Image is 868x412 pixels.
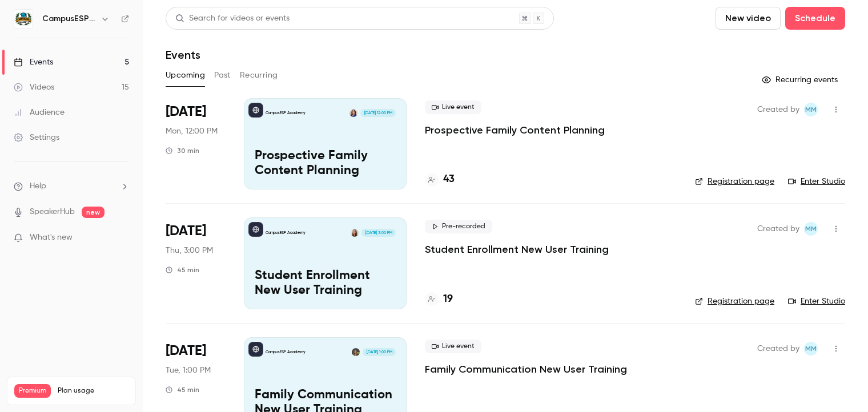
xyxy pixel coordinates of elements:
span: [DATE] [166,103,206,121]
p: Prospective Family Content Planning [255,149,396,179]
div: 30 min [166,146,199,155]
h4: 43 [443,172,455,187]
img: Mira Gandhi [352,348,360,356]
span: [DATE] [166,342,206,360]
button: New video [716,7,781,30]
span: MM [805,222,817,236]
span: MM [805,342,817,356]
div: Videos [14,82,54,93]
div: Sep 15 Mon, 12:00 PM (America/New York) [166,98,226,189]
img: CampusESP Academy [14,10,33,28]
a: Enter Studio [788,296,845,307]
div: Events [14,56,53,68]
a: Prospective Family Content PlanningCampusESP AcademyKerri Meeks-Griffin[DATE] 12:00 PMProspective... [244,98,407,189]
a: Student Enrollment New User Training [425,243,609,256]
span: Plan usage [58,386,128,395]
button: Past [214,66,231,84]
a: Enter Studio [788,176,845,187]
div: Settings [14,132,59,143]
a: Family Communication New User Training [425,362,627,376]
button: Recurring events [757,71,845,89]
p: CampusESP Academy [266,230,306,236]
h6: CampusESP Academy [42,13,96,25]
span: Live event [425,340,481,353]
button: Recurring [240,66,278,84]
h1: Events [166,48,200,62]
div: 45 min [166,385,199,394]
span: new [82,207,105,218]
span: [DATE] [166,222,206,240]
span: Pre-recorded [425,220,492,233]
a: 43 [425,172,455,187]
span: Thu, 3:00 PM [166,245,213,256]
div: 45 min [166,265,199,274]
span: [DATE] 12:00 PM [360,109,395,117]
span: [DATE] 1:00 PM [363,348,395,356]
h4: 19 [443,292,453,307]
span: What's new [30,232,73,244]
button: Schedule [785,7,845,30]
a: SpeakerHub [30,206,75,218]
div: Sep 18 Thu, 3:00 PM (America/New York) [166,217,226,309]
div: Audience [14,107,65,118]
span: Tue, 1:00 PM [166,365,211,376]
span: Premium [14,384,51,398]
span: Created by [757,103,799,116]
img: Mairin Matthews [351,229,359,237]
span: Mairin Matthews [804,342,818,356]
img: Kerri Meeks-Griffin [349,109,357,117]
button: Upcoming [166,66,205,84]
span: Mon, 12:00 PM [166,126,218,137]
div: Search for videos or events [175,13,290,25]
a: Student Enrollment New User TrainingCampusESP AcademyMairin Matthews[DATE] 3:00 PMStudent Enrollm... [244,217,407,309]
p: CampusESP Academy [266,110,306,116]
iframe: Noticeable Trigger [115,233,129,243]
span: Help [30,180,46,192]
span: Live event [425,100,481,114]
span: Mairin Matthews [804,103,818,116]
a: Registration page [695,296,774,307]
a: Registration page [695,176,774,187]
span: Created by [757,342,799,356]
span: Mairin Matthews [804,222,818,236]
span: [DATE] 3:00 PM [361,229,395,237]
p: CampusESP Academy [266,349,306,355]
span: MM [805,103,817,116]
p: Student Enrollment New User Training [255,269,396,298]
span: Created by [757,222,799,236]
a: Prospective Family Content Planning [425,123,605,137]
a: 19 [425,292,453,307]
li: help-dropdown-opener [14,180,129,192]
